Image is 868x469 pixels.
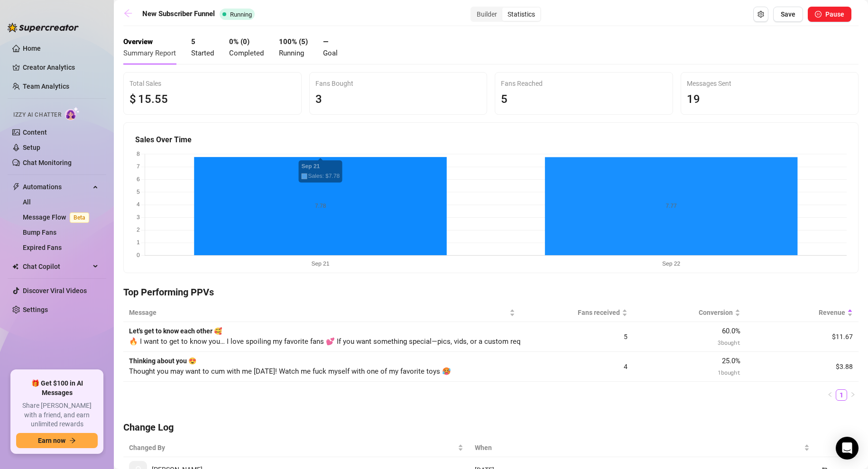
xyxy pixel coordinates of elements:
[746,322,859,352] td: $11.67
[757,11,764,18] span: setting
[752,307,845,318] span: Revenue
[70,212,89,223] span: Beta
[23,45,41,52] a: Home
[687,92,700,106] span: 19
[315,78,481,89] div: Fans Bought
[718,339,740,346] span: 3 bought
[123,9,133,18] span: arrow-left
[847,389,859,401] li: Next Page
[123,9,138,20] a: arrow-left
[718,368,740,376] span: 1 bought
[129,327,222,335] strong: Let's get to know each other 🥰
[129,367,451,376] span: Thought you may want to cum with me [DATE]! Watch me fuck myself with one of my favorite toys 🥵
[746,303,859,322] th: Revenue
[23,83,69,90] a: Team Analytics
[23,229,56,236] a: Bump Fans
[123,303,521,322] th: Message
[469,439,815,457] th: When
[687,78,853,89] div: Messages Sent
[138,92,151,106] span: 15
[191,49,214,57] span: Started
[501,78,667,89] div: Fans Reached
[23,198,31,206] a: All
[129,442,456,453] span: Changed By
[502,8,540,21] div: Statistics
[230,11,252,18] span: Running
[323,49,338,57] span: Goal
[815,11,822,18] span: pause-circle
[129,78,295,89] div: Total Sales
[13,110,61,120] span: Izzy AI Chatter
[123,285,859,299] h4: Top Performing PPVs
[123,439,469,457] th: Changed By
[65,107,80,120] img: AI Chatter
[23,129,47,136] a: Content
[129,307,508,318] span: Message
[836,389,847,401] li: 1
[521,303,633,322] th: Fans received
[773,7,803,22] button: Save Flow
[824,389,836,401] li: Previous Page
[23,259,90,274] span: Chat Copilot
[38,437,65,444] span: Earn now
[827,392,833,397] span: left
[521,352,633,382] td: 4
[722,327,740,335] span: 60.0 %
[471,8,502,21] div: Builder
[279,49,304,57] span: Running
[753,7,768,22] button: Open Exit Rules
[8,23,79,32] img: logo-BBDzfeDw.svg
[123,421,859,434] h4: Change Log
[142,9,215,18] strong: New Subscriber Funnel
[123,37,153,46] strong: Overview
[23,306,48,313] a: Settings
[824,389,836,401] button: left
[16,379,98,397] span: 🎁 Get $100 in AI Messages
[633,303,746,322] th: Conversion
[746,352,859,382] td: $3.88
[16,401,98,429] span: Share [PERSON_NAME] with a friend, and earn unlimited rewards
[836,390,847,400] a: 1
[229,37,249,46] strong: 0 % ( 0 )
[847,389,859,401] button: right
[23,60,99,75] a: Creator Analytics
[229,49,264,57] span: Completed
[501,92,508,106] span: 5
[129,357,196,365] strong: Thinking about you 😍
[279,37,308,46] strong: 100 % ( 5 )
[781,10,795,18] span: Save
[639,307,732,318] span: Conversion
[23,159,72,166] a: Chat Monitoring
[475,442,802,453] span: When
[23,244,62,251] a: Expired Fans
[808,7,851,22] button: Pause
[12,183,20,191] span: thunderbolt
[191,37,195,46] strong: 5
[23,144,40,151] a: Setup
[850,392,856,397] span: right
[69,437,76,444] span: arrow-right
[129,91,136,109] span: $
[471,7,541,22] div: segmented control
[526,307,620,318] span: Fans received
[12,263,18,270] img: Chat Copilot
[23,179,90,194] span: Automations
[825,10,844,18] span: Pause
[323,37,328,46] strong: —
[836,437,859,460] div: Open Intercom Messenger
[23,213,93,221] a: Message FlowBeta
[151,92,168,106] span: .55
[722,357,740,365] span: 25.0 %
[123,49,176,57] span: Summary Report
[315,92,322,106] span: 3
[23,287,87,294] a: Discover Viral Videos
[16,433,98,448] button: Earn nowarrow-right
[521,322,633,352] td: 5
[135,134,847,146] h5: Sales Over Time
